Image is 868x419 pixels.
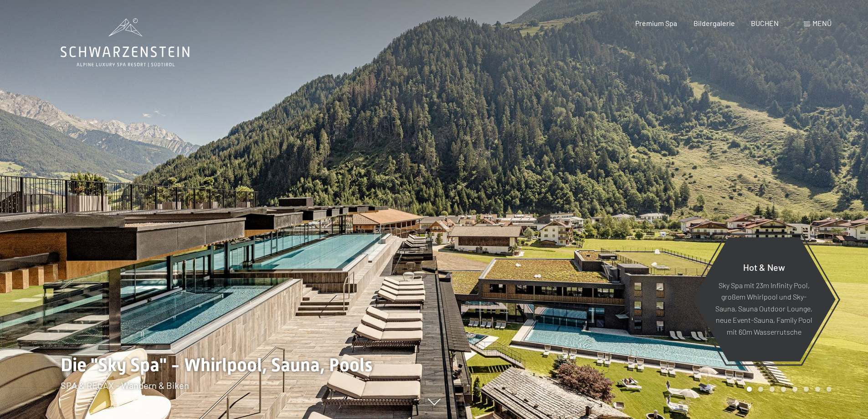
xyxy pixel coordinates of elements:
div: Carousel Pagination [744,387,832,392]
div: Carousel Page 6 [804,387,809,392]
div: Carousel Page 2 [758,387,763,392]
div: Carousel Page 5 [792,387,797,392]
p: Sky Spa mit 23m Infinity Pool, großem Whirlpool und Sky-Sauna, Sauna Outdoor Lounge, neue Event-S... [714,279,813,337]
span: Hot & New [743,261,785,272]
a: BUCHEN [751,19,779,27]
div: Carousel Page 8 [827,387,832,392]
a: Bildergalerie [693,19,735,27]
div: Carousel Page 4 [781,387,786,392]
div: Carousel Page 1 (Current Slide) [747,387,752,392]
span: Menü [812,19,832,27]
div: Carousel Page 7 [815,387,820,392]
a: Premium Spa [635,19,677,27]
a: Hot & New Sky Spa mit 23m Infinity Pool, großem Whirlpool und Sky-Sauna, Sauna Outdoor Lounge, ne... [692,237,836,362]
div: Carousel Page 3 [770,387,775,392]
